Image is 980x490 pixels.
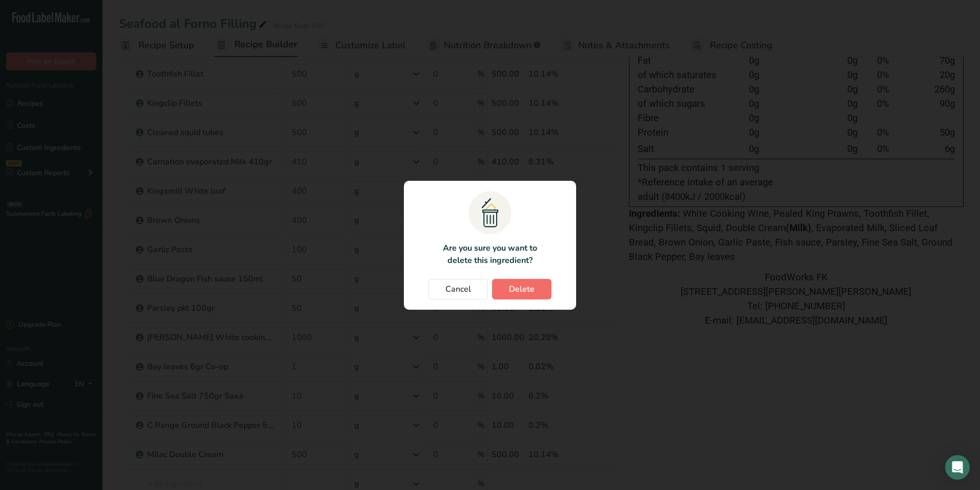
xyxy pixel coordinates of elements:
button: Cancel [428,279,488,299]
span: Delete [509,283,535,295]
div: Open Intercom Messenger [945,455,970,480]
p: Are you sure you want to delete this ingredient? [437,242,543,267]
button: Delete [492,279,552,299]
span: Cancel [445,283,471,295]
